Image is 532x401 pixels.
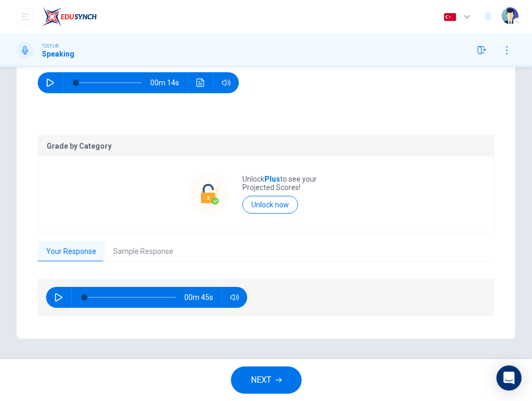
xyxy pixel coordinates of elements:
img: tr [444,13,457,21]
button: Sample Response [105,241,182,263]
button: NEXT [231,366,302,394]
button: Ses transkripsiyonunu görmek için tıklayın [192,72,209,93]
p: Unlock to see your Projected Scores! [242,175,344,192]
span: 00m 45s [184,287,221,308]
button: Your Response [38,241,105,263]
p: Grade by Category [47,142,485,150]
button: Unlock now [242,196,298,214]
div: Open Intercom Messenger [496,365,522,391]
h1: Speaking [42,50,74,58]
div: basic tabs example [38,241,494,263]
img: Profile picture [502,7,518,24]
img: EduSynch logo [42,6,97,27]
strong: Plus [264,175,280,183]
button: open mobile menu [17,8,34,25]
span: TOEFL® [42,42,59,50]
span: 00m 14s [150,72,187,93]
span: NEXT [251,373,271,387]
